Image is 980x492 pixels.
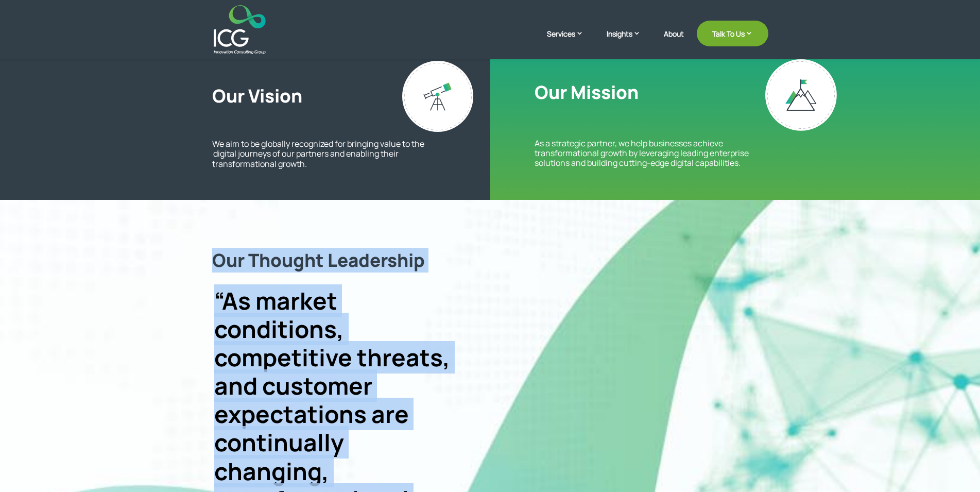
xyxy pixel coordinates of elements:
h2: Our Thought Leadership [212,249,768,276]
img: our mission - ICG [765,59,837,131]
a: Services [547,28,594,54]
h2: Our Mission [535,81,639,108]
img: ICG [214,5,266,54]
a: Talk To Us [697,21,768,46]
p: We aim to be globally recognized for bringing value to the digital journeys of our partners and e... [212,139,439,169]
h2: Our Vision [212,85,475,112]
p: As a strategic partner, we help businesses achieve transformational growth by leveraging leading ... [535,139,768,168]
iframe: Chat Widget [929,443,980,492]
a: Insights [607,28,651,54]
a: About [664,30,684,54]
img: Our vision - ICG [402,61,473,132]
